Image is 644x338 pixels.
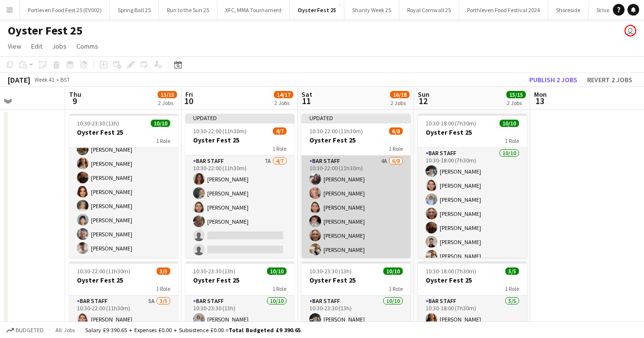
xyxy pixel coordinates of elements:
h3: Oyster Fest 25 [418,276,527,285]
h1: Oyster Fest 25 [8,23,83,38]
app-card-role: Bar Staff4A6/810:30-22:00 (11h30m)[PERSON_NAME][PERSON_NAME][PERSON_NAME][PERSON_NAME][PERSON_NAM... [302,156,411,287]
span: 10:30-23:30 (13h) [77,120,119,127]
button: Portleven Food Fest 25 (EV002) [20,0,110,19]
span: 1 Role [156,137,170,144]
span: Jobs [52,42,67,51]
span: 1 Role [389,285,403,292]
app-card-role: [PERSON_NAME][PERSON_NAME][PERSON_NAME][PERSON_NAME][PERSON_NAME][PERSON_NAME][PERSON_NAME][PERSO... [69,98,178,258]
span: 1 Role [272,145,286,152]
span: 3/5 [157,267,170,275]
button: Run to the Sun 25 [159,0,217,19]
span: 10:30-22:00 (11h30m) [77,267,130,275]
span: 10:30-22:00 (11h30m) [193,127,247,135]
span: Week 41 [32,76,56,83]
span: 1 Role [505,285,519,292]
app-job-card: 10:30-23:30 (13h)10/10Oyster Fest 251 Role[PERSON_NAME][PERSON_NAME][PERSON_NAME][PERSON_NAME][PE... [69,114,178,258]
a: Comms [72,40,102,53]
span: 10/10 [267,267,286,275]
app-card-role: Bar Staff10/1010:30-18:00 (7h30m)[PERSON_NAME][PERSON_NAME][PERSON_NAME][PERSON_NAME][PERSON_NAME... [418,148,527,308]
span: 9 [68,95,81,107]
span: Mon [534,90,547,99]
button: Royal Cornwall 25 [399,0,459,19]
a: View [4,40,25,53]
button: Shoreside [548,0,589,19]
span: 5/5 [505,267,519,275]
span: Fri [185,90,193,99]
div: Updated [185,114,294,122]
span: 10/10 [151,120,170,127]
h3: Oyster Fest 25 [185,276,294,285]
h3: Oyster Fest 25 [69,128,178,137]
span: 4/7 [273,127,286,135]
button: Shanty Week 25 [344,0,399,19]
h3: Oyster Fest 25 [302,276,411,285]
span: Edit [31,42,42,51]
div: 2 Jobs [158,99,177,107]
span: Thu [69,90,81,99]
div: 2 Jobs [391,99,409,107]
span: Total Budgeted £9 390.65 [229,326,301,334]
span: 1 Role [156,285,170,292]
span: 10/10 [500,120,519,127]
app-job-card: Updated10:30-22:00 (11h30m)6/8Oyster Fest 251 RoleBar Staff4A6/810:30-22:00 (11h30m)[PERSON_NAME]... [302,114,411,258]
div: Salary £9 390.65 + Expenses £0.00 + Subsistence £0.00 = [85,326,301,334]
app-card-role: Bar Staff7A4/710:30-22:00 (11h30m)[PERSON_NAME][PERSON_NAME][PERSON_NAME][PERSON_NAME] [185,156,294,273]
span: View [8,42,21,51]
div: [DATE] [8,75,30,85]
span: 10:30-23:30 (13h) [309,267,352,275]
a: Jobs [48,40,71,53]
button: Oyster Fest 25 [290,0,344,19]
a: Edit [27,40,46,53]
span: 10/10 [383,267,403,275]
span: 13 [533,95,547,107]
span: 1 Role [272,285,286,292]
h3: Oyster Fest 25 [69,276,178,285]
span: 10:30-23:30 (13h) [193,267,235,275]
span: 12 [416,95,429,107]
span: 6/8 [389,127,403,135]
button: Porthleven Food Festival 2024 [459,0,548,19]
span: 10 [184,95,193,107]
button: Revert 2 jobs [583,73,636,86]
button: Spring Ball 25 [110,0,159,19]
span: Sun [418,90,429,99]
div: 2 Jobs [274,99,293,107]
h3: Oyster Fest 25 [418,128,527,137]
span: Sat [302,90,312,99]
span: All jobs [54,326,77,334]
app-job-card: Updated10:30-22:00 (11h30m)4/7Oyster Fest 251 RoleBar Staff7A4/710:30-22:00 (11h30m)[PERSON_NAME]... [185,114,294,258]
div: 2 Jobs [507,99,525,107]
span: 16/18 [390,91,410,98]
span: Comms [76,42,98,51]
span: 13/15 [158,91,177,98]
span: 10:30-18:00 (7h30m) [426,267,476,275]
app-user-avatar: Gary James [625,25,636,36]
h3: Oyster Fest 25 [302,136,411,144]
span: 1 Role [505,137,519,144]
h3: Oyster Fest 25 [185,136,294,144]
span: 10:30-22:00 (11h30m) [309,127,363,135]
button: XFC, MMA Tournament [217,0,290,19]
button: Budgeted [5,325,45,336]
span: 15/15 [506,91,526,98]
span: Budgeted [16,327,44,334]
span: 11 [300,95,312,107]
span: 1 Role [389,145,403,152]
span: 14/17 [274,91,293,98]
div: Updated [302,114,411,122]
app-job-card: 10:30-18:00 (7h30m)10/10Oyster Fest 251 RoleBar Staff10/1010:30-18:00 (7h30m)[PERSON_NAME][PERSON... [418,114,527,258]
div: BST [60,76,70,83]
button: Publish 2 jobs [525,73,581,86]
span: 10:30-18:00 (7h30m) [426,120,476,127]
